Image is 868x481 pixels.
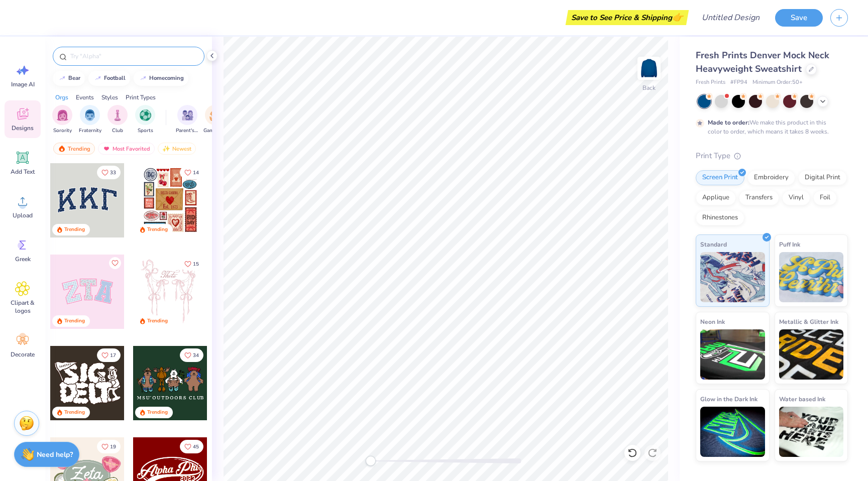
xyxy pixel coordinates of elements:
div: filter for Sorority [52,105,72,135]
input: Untitled Design [694,8,768,28]
div: Most Favorited [98,143,155,155]
span: 15 [193,262,199,267]
div: filter for Sports [135,105,155,135]
div: football [104,75,126,81]
div: Trending [147,226,168,233]
img: trend_line.gif [139,75,147,81]
div: Trending [53,143,95,155]
div: homecoming [149,75,184,81]
span: Greek [15,255,31,263]
span: Water based Ink [779,394,825,404]
img: Puff Ink [779,252,844,302]
div: Print Types [126,93,156,102]
button: homecoming [134,71,188,86]
div: Trending [64,226,85,233]
div: Back [642,83,656,92]
div: bear [68,75,80,81]
span: Designs [12,124,34,132]
div: filter for Club [107,105,128,135]
span: Minimum Order: 50 + [752,78,803,87]
span: Standard [700,239,727,250]
div: Orgs [55,93,68,102]
button: Like [97,166,121,179]
span: Clipart & logos [6,299,39,315]
img: Back [639,58,659,78]
span: 19 [110,444,116,449]
div: Transfers [739,190,779,205]
span: 45 [193,444,199,449]
img: Sports Image [140,109,151,121]
div: Save to See Price & Shipping [568,10,686,25]
img: newest.gif [162,145,170,152]
button: Like [180,257,203,271]
span: Game Day [203,127,227,135]
div: Screen Print [696,170,744,185]
button: football [88,71,130,86]
span: 34 [193,353,199,358]
button: filter button [135,105,155,135]
div: filter for Parent's Weekend [176,105,199,135]
button: filter button [52,105,72,135]
div: Rhinestones [696,210,744,225]
img: Game Day Image [209,109,221,121]
button: bear [53,71,85,86]
span: Fresh Prints [696,78,725,87]
strong: Need help? [37,450,73,459]
span: Parent's Weekend [176,127,199,135]
div: Trending [64,409,85,416]
img: trend_line.gif [94,75,102,81]
button: filter button [203,105,227,135]
img: Metallic & Glitter Ink [779,329,844,380]
img: Standard [700,252,765,302]
button: Like [180,440,203,453]
img: Sorority Image [57,109,68,121]
button: Save [775,9,823,27]
button: filter button [79,105,101,135]
span: Puff Ink [779,239,800,250]
img: trending.gif [58,145,66,152]
span: Sorority [53,127,72,135]
div: filter for Fraternity [79,105,101,135]
button: filter button [107,105,128,135]
button: Like [180,348,203,362]
img: trend_line.gif [58,75,66,81]
button: Like [97,440,121,453]
img: Fraternity Image [84,109,95,121]
img: most_fav.gif [102,145,111,152]
div: Applique [696,190,736,205]
span: 17 [110,353,116,358]
img: Glow in the Dark Ink [700,407,765,457]
img: Water based Ink [779,407,844,457]
div: Newest [158,143,196,155]
div: Digital Print [798,170,847,185]
span: Image AI [11,80,35,88]
strong: Made to order: [708,118,749,127]
div: Trending [147,409,168,416]
img: Club Image [112,109,123,121]
img: Parent's Weekend Image [182,109,193,121]
div: Trending [64,317,85,325]
button: Like [109,257,121,269]
div: Events [76,93,94,102]
span: # FP94 [730,78,747,87]
div: We make this product in this color to order, which means it takes 8 weeks. [708,118,831,136]
span: 👉 [672,11,683,23]
div: Embroidery [747,170,795,185]
div: filter for Game Day [203,105,227,135]
div: Trending [147,317,168,325]
span: Club [112,127,123,135]
span: Glow in the Dark Ink [700,394,757,404]
div: Foil [813,190,837,205]
span: Sports [138,127,153,135]
img: Neon Ink [700,329,765,380]
div: Styles [101,93,118,102]
span: Metallic & Glitter Ink [779,316,838,327]
span: Upload [13,211,33,219]
span: 14 [193,170,199,175]
span: Fresh Prints Denver Mock Neck Heavyweight Sweatshirt [696,49,829,75]
button: filter button [176,105,199,135]
button: Like [97,348,121,362]
div: Vinyl [782,190,810,205]
button: Like [180,166,203,179]
span: Neon Ink [700,316,725,327]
